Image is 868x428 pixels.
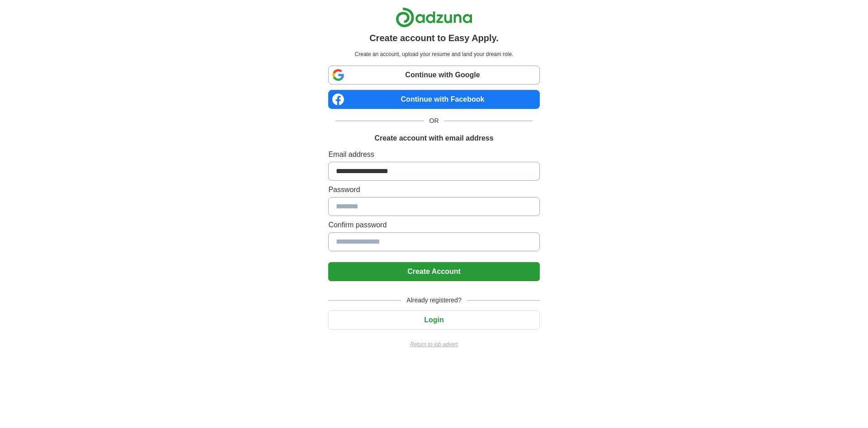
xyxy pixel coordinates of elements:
[328,149,539,160] label: Email address
[328,90,539,109] a: Continue with Facebook
[396,7,472,28] img: Adzuna logo
[328,220,539,230] label: Confirm password
[401,296,467,305] span: Already registered?
[424,116,444,126] span: OR
[328,66,539,85] a: Continue with Google
[369,31,499,45] h1: Create account to Easy Apply.
[328,184,539,195] label: Password
[374,133,493,144] h1: Create account with email address
[328,262,539,281] button: Create Account
[328,316,539,324] a: Login
[330,50,538,58] p: Create an account, upload your resume and land your dream role.
[328,340,539,348] a: Return to job advert
[328,310,539,329] button: Login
